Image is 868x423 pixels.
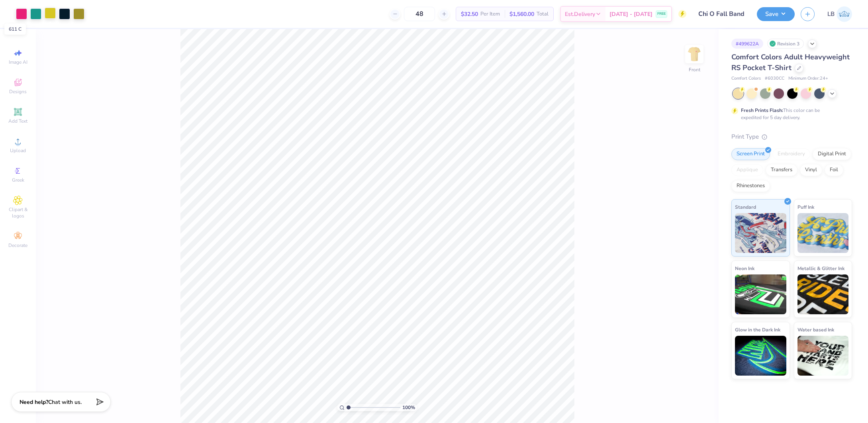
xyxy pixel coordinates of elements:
span: [DATE] - [DATE] [609,10,652,18]
span: Comfort Colors Adult Heavyweight RS Pocket T-Shirt [731,52,850,72]
input: – – [404,7,435,21]
img: Water based Ink [797,336,849,376]
div: Digital Print [813,148,851,160]
img: Puff Ink [797,213,849,253]
span: Metallic & Glitter Ink [797,264,844,272]
span: Designs [9,88,27,95]
span: Total [537,10,549,18]
img: Metallic & Glitter Ink [797,274,849,314]
div: Rhinestones [731,180,770,192]
img: Standard [735,213,786,253]
span: $32.50 [461,10,478,18]
span: Decorate [8,242,27,249]
span: $1,560.00 [509,10,534,18]
span: Per Item [480,10,500,18]
span: Water based Ink [797,325,834,334]
div: Transfers [766,164,797,176]
span: Chat with us. [48,398,82,406]
div: Embroidery [772,148,810,160]
strong: Need help? [20,398,48,406]
span: Minimum Order: 24 + [788,75,828,82]
div: Vinyl [800,164,822,176]
div: Front [689,66,700,73]
img: Laken Brown [837,6,852,22]
span: Standard [735,203,756,211]
div: Revision 3 [767,39,804,49]
span: Greek [12,177,24,183]
img: Glow in the Dark Ink [735,336,786,376]
strong: Fresh Prints Flash: [741,107,783,114]
div: 611 C [4,23,26,35]
div: Print Type [731,132,852,141]
span: Add Text [8,118,27,124]
span: LB [827,10,835,19]
span: Glow in the Dark Ink [735,325,780,334]
span: Clipart & logos [4,206,32,219]
span: Image AI [9,59,27,65]
span: # 6030CC [765,75,784,82]
div: Applique [731,164,763,176]
div: Screen Print [731,148,770,160]
span: Puff Ink [797,203,814,211]
img: Neon Ink [735,274,786,314]
span: 100 % [402,404,415,411]
div: Foil [825,164,843,176]
div: # 499622A [731,39,763,49]
input: Untitled Design [692,6,751,22]
span: Neon Ink [735,264,754,272]
a: LB [827,6,852,22]
span: Upload [10,147,26,154]
div: This color can be expedited for 5 day delivery. [741,107,839,121]
span: Comfort Colors [731,75,761,82]
img: Front [686,46,702,62]
span: FREE [657,11,666,17]
button: Save [757,7,795,21]
span: Est. Delivery [565,10,595,18]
